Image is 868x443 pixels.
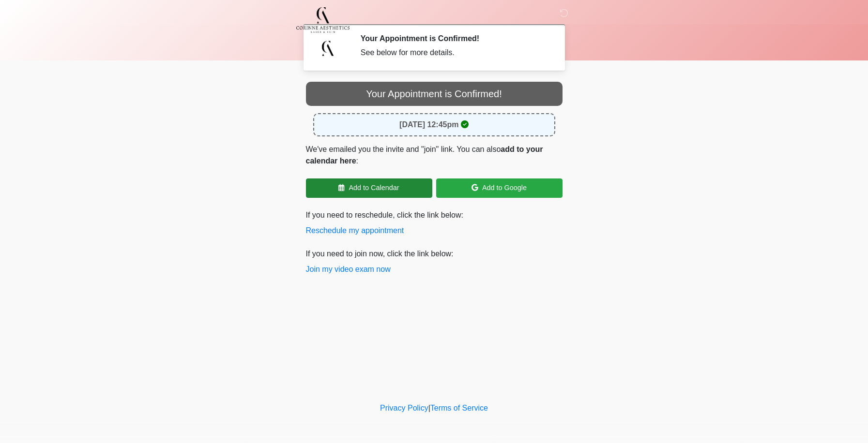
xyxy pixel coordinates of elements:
strong: [DATE] 12:45pm [399,120,458,129]
img: Agent Avatar [313,34,342,63]
img: Corinne Aesthetics Med Spa Logo [296,7,350,33]
button: Join my video exam now [306,264,391,275]
div: Your Appointment is Confirmed! [306,82,563,106]
p: We've emailed you the invite and "join" link. You can also : [306,144,563,167]
a: Privacy Policy [380,404,428,412]
div: See below for more details. [361,47,548,59]
a: Add to Google [436,178,563,198]
p: If you need to join now, click the link below: [306,248,563,275]
p: If you need to reschedule, click the link below: [306,209,563,236]
a: Terms of Service [430,404,488,412]
a: Add to Calendar [306,178,432,198]
button: Reschedule my appointment [306,225,404,236]
a: | [428,404,430,412]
